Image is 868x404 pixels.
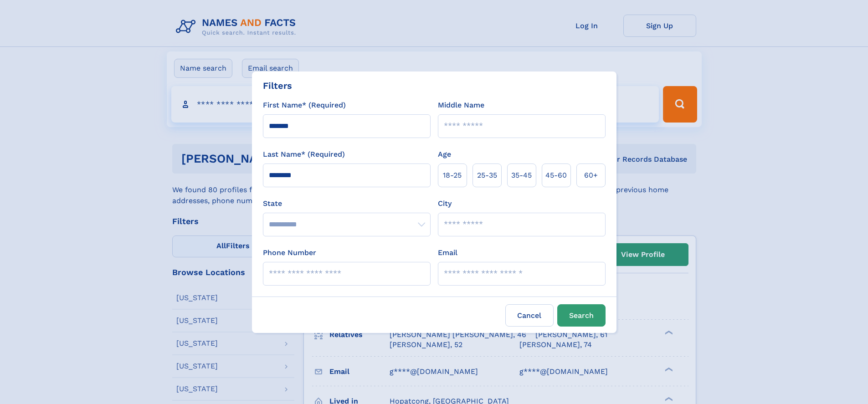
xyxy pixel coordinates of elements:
label: Last Name* (Required) [263,149,345,160]
span: 60+ [584,170,598,181]
span: 45‑60 [545,170,567,181]
span: 25‑35 [477,170,497,181]
span: 18‑25 [443,170,462,181]
span: 35‑45 [511,170,532,181]
div: Filters [263,79,292,92]
label: Middle Name [438,100,484,111]
label: City [438,198,452,209]
label: Age [438,149,451,160]
label: First Name* (Required) [263,100,346,111]
label: Phone Number [263,247,316,258]
label: State [263,198,431,209]
button: Search [557,304,606,327]
label: Email [438,247,457,258]
label: Cancel [505,304,554,327]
